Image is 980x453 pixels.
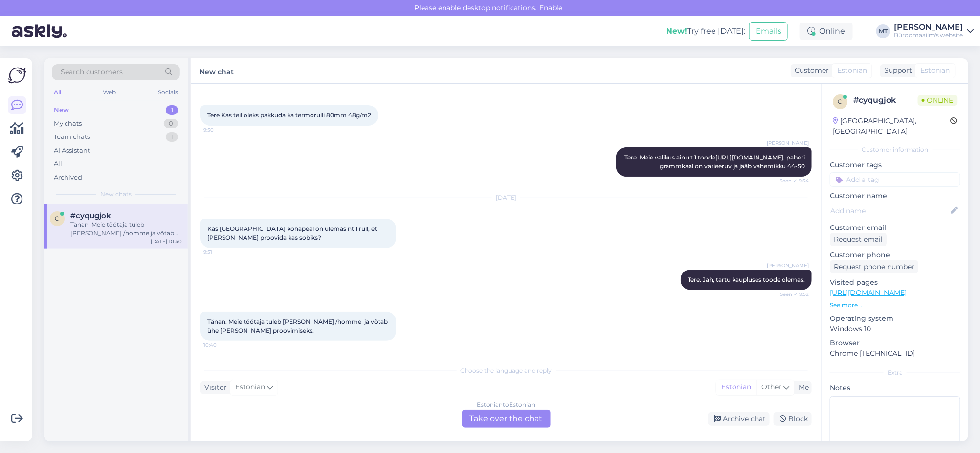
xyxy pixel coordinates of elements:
span: Online [918,95,958,106]
p: Customer name [830,191,960,201]
div: Archived [54,173,82,182]
span: c [838,98,843,105]
p: Customer tags [830,160,960,170]
div: Me [795,383,809,393]
span: Seen ✓ 9:54 [772,177,809,184]
p: Customer email [830,223,960,233]
span: Estonian [235,382,265,393]
span: Estonian [837,66,867,76]
span: #cyqugjok [70,211,111,220]
span: Tere. Meie valikus ainult 1 toode , paberi grammkaal on varieeruv ja jääb vahemikku 44-50 [624,154,806,170]
div: Request phone number [830,260,918,273]
div: Customer [791,66,829,76]
span: Tänan. Meie töötaja tuleb [PERSON_NAME] /homme ja võtab ühe [PERSON_NAME] proovimiseks. [207,318,389,334]
div: Try free [DATE]: [666,25,745,37]
a: [URL][DOMAIN_NAME] [715,154,783,161]
div: Archive chat [708,412,770,426]
div: Customer information [830,145,960,154]
span: 9:50 [203,126,240,134]
p: Windows 10 [830,324,960,334]
div: [PERSON_NAME] [894,23,963,31]
div: Estonian to Estonian [477,400,535,409]
a: [PERSON_NAME]Büroomaailm's website [894,23,974,39]
img: Askly Logo [8,66,26,85]
div: 1 [166,105,178,115]
div: [DATE] [200,193,812,202]
input: Add name [830,205,949,216]
div: 0 [164,119,178,129]
p: See more ... [830,301,960,310]
span: Other [761,383,781,391]
div: # cyqugjok [853,94,918,106]
b: New! [666,26,687,36]
span: 9:51 [203,249,240,256]
div: Estonian [716,380,756,395]
p: Visited pages [830,277,960,288]
div: Büroomaailm's website [894,31,963,39]
span: Search customers [61,67,123,77]
span: 10:40 [203,341,240,349]
div: Online [800,23,853,40]
div: AI Assistant [54,146,90,156]
span: [PERSON_NAME] [767,139,809,147]
div: Request email [830,233,887,246]
div: Team chats [54,132,90,142]
div: [DATE] 10:40 [151,238,182,245]
div: [GEOGRAPHIC_DATA], [GEOGRAPHIC_DATA] [833,116,951,136]
div: Support [880,66,912,76]
div: Take over the chat [462,410,551,428]
div: All [52,86,63,99]
span: Kas [GEOGRAPHIC_DATA] kohapeal on ülemas nt 1 rull, et [PERSON_NAME] proovida kas sobiks? [207,225,379,241]
input: Add a tag [830,172,960,187]
span: Enable [537,3,566,12]
div: New [54,105,69,115]
div: Web [101,86,118,99]
p: Notes [830,383,960,393]
a: [URL][DOMAIN_NAME] [830,288,907,297]
p: Operating system [830,314,960,324]
span: [PERSON_NAME] [767,262,809,269]
div: All [54,159,62,169]
p: Chrome [TECHNICAL_ID] [830,348,960,359]
label: New chat [200,64,234,77]
span: Seen ✓ 9:52 [772,291,809,298]
p: Customer phone [830,250,960,260]
span: Tere. Jah, tartu kaupluses toode olemas. [688,276,805,283]
div: Visitor [200,383,227,393]
div: 1 [166,132,178,142]
div: Tänan. Meie töötaja tuleb [PERSON_NAME] /homme ja võtab ühe [PERSON_NAME] proovimiseks. [70,220,182,238]
div: Socials [156,86,180,99]
span: Tere Kas teil oleks pakkuda ka termorulli 80mm 48g/m2 [207,112,371,119]
button: Emails [749,22,788,41]
div: Choose the language and reply [200,366,812,375]
span: Estonian [920,66,950,76]
span: c [55,215,60,222]
div: MT [876,24,890,38]
div: My chats [54,119,82,129]
div: Extra [830,368,960,377]
div: Block [774,412,812,426]
p: Browser [830,338,960,348]
span: New chats [100,190,132,199]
